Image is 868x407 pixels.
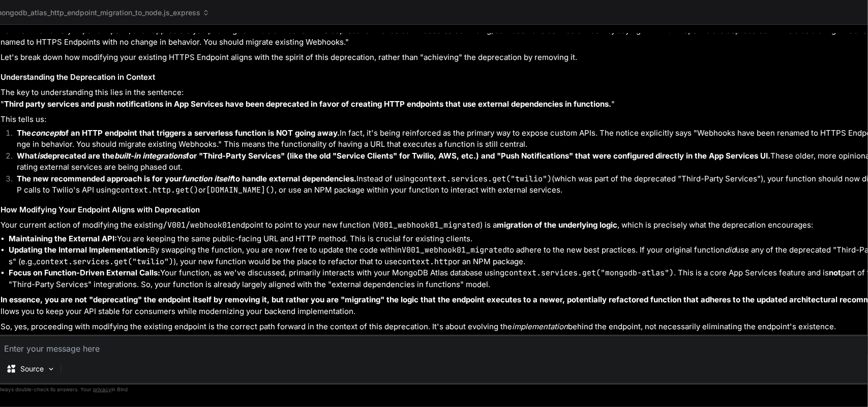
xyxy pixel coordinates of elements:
strong: Updating the Internal Implementation: [9,245,150,255]
strong: migration of the underlying logic [497,220,617,230]
em: did [725,245,736,255]
code: V001_webhook01_migrated [375,220,480,230]
img: Pick Models [47,365,55,373]
strong: Third party services and push notifications in App Services have been deprecated in favor of crea... [4,99,611,109]
code: [DOMAIN_NAME]() [206,185,275,195]
strong: not [829,268,841,277]
code: context.http.get() [116,185,198,195]
strong: Maintaining the External API: [9,234,117,243]
strong: The new recommended approach is for your to handle external dependencies. [17,174,356,183]
code: context.http [398,257,453,267]
code: context.services.get("twilio") [36,257,173,267]
strong: What deprecated are the for "Third-Party Services" (like the old "Service Clients" for Twilio, AW... [17,151,770,161]
em: implementation [512,322,568,331]
strong: The of an HTTP endpoint that triggers a serverless function is NOT going away. [17,128,340,138]
strong: Focus on Function-Driven External Calls: [9,268,160,277]
code: /V001/webhook01 [163,220,231,230]
p: Source [20,364,44,374]
code: context.services.get("mongodb-atlas") [504,268,674,278]
code: context.services.get("twilio") [414,174,552,184]
em: function itself [182,174,232,183]
em: built-in integrations [114,151,186,161]
em: concept [31,128,61,138]
em: is [37,151,43,161]
code: V001_webhook01_migrated [402,245,507,255]
span: privacy [93,386,111,392]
